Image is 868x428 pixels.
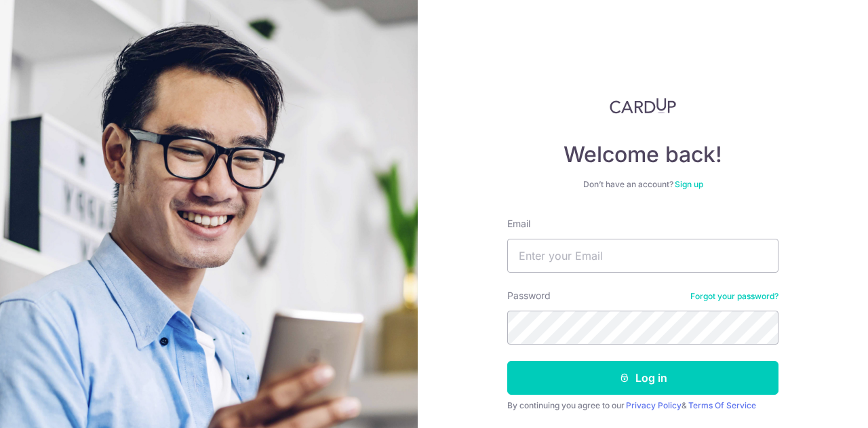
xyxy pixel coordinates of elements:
[610,98,676,114] img: CardUp Logo
[507,141,778,168] h4: Welcome back!
[688,400,756,410] a: Terms Of Service
[507,179,778,190] div: Don’t have an account?
[507,361,778,395] button: Log in
[507,217,530,231] label: Email
[675,179,703,189] a: Sign up
[507,289,551,303] label: Password
[626,400,682,410] a: Privacy Policy
[507,239,778,273] input: Enter your Email
[690,291,778,302] a: Forgot your password?
[507,400,778,411] div: By continuing you agree to our &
